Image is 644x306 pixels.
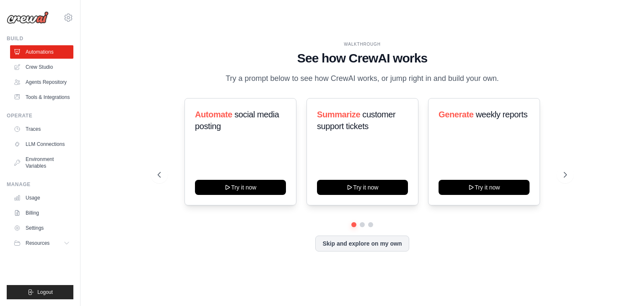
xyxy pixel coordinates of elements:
button: Try it now [195,180,286,195]
a: Traces [10,122,73,136]
button: Logout [7,285,73,299]
span: Resources [26,240,49,246]
a: Billing [10,206,73,220]
span: Summarize [317,110,360,119]
a: Tools & Integrations [10,91,73,104]
span: Automate [195,110,232,119]
span: weekly reports [476,110,527,119]
button: Try it now [439,180,530,195]
button: Try it now [317,180,408,195]
div: Build [7,35,73,42]
a: Environment Variables [10,153,73,173]
a: Crew Studio [10,60,73,74]
a: Automations [10,45,73,59]
span: Logout [37,289,53,296]
div: Operate [7,112,73,119]
a: LLM Connections [10,137,73,151]
a: Settings [10,221,73,235]
a: Usage [10,191,73,205]
button: Resources [10,236,73,250]
p: Try a prompt below to see how CrewAI works, or jump right in and build your own. [221,73,503,85]
span: social media posting [195,110,279,131]
div: WALKTHROUGH [158,41,567,47]
a: Agents Repository [10,75,73,89]
h1: See how CrewAI works [158,51,567,66]
span: customer support tickets [317,110,395,131]
img: Logo [7,11,49,24]
span: Generate [439,110,474,119]
div: Manage [7,181,73,188]
button: Skip and explore on my own [315,236,409,252]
